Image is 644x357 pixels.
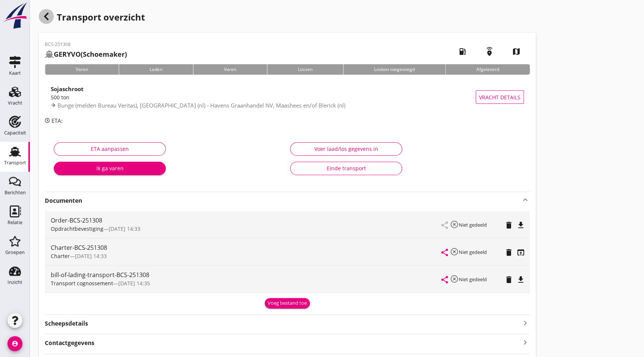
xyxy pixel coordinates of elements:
button: Voeg bestand toe [265,298,310,308]
div: Capaciteit [4,130,26,135]
strong: GERYVO [54,50,81,59]
h2: (Schoemaker) [45,49,127,59]
i: map [506,41,527,62]
i: emergency_share [479,41,500,62]
div: Varen [193,64,267,75]
div: Laden [119,64,193,75]
strong: Contactgegevens [45,339,94,347]
div: Inzicht [7,280,22,285]
div: Transport [4,160,26,165]
span: Vracht details [479,93,520,101]
div: Voer laad/los gegevens in [296,145,396,153]
span: Charter [51,252,70,260]
i: keyboard_arrow_right [521,337,530,347]
div: Groepen [5,250,25,255]
div: — [51,279,442,287]
div: bill-of-lading-transport-BCS-251308 [51,270,442,279]
div: Transport overzicht [39,9,536,27]
p: BCS-251308 [45,41,127,48]
strong: Documenten [45,196,521,205]
img: logo-small.a267ee39.svg [1,2,28,30]
span: Opdrachtbevestiging [51,225,103,232]
i: delete [504,248,513,257]
button: ETA aanpassen [54,142,166,156]
span: [DATE] 14:33 [75,252,107,260]
span: ETA: [52,117,63,124]
div: Einde transport [296,164,396,172]
i: file_download [516,275,525,284]
button: Voer laad/los gegevens in [290,142,402,156]
div: Relatie [7,220,22,225]
div: Lossen [267,64,343,75]
span: [DATE] 14:35 [118,280,150,287]
i: open_in_browser [516,248,525,257]
span: Bunge (melden Bureau Veritas), [GEOGRAPHIC_DATA] (nl) - Havens Graanhandel NV, Maashees en/of Ble... [57,102,345,109]
i: share [440,248,449,257]
i: highlight_off [450,220,459,229]
div: Order-BCS-251308 [51,216,442,225]
div: Losbon toegevoegd [343,64,445,75]
button: Ik ga varen [54,162,166,175]
div: — [51,252,442,260]
button: Einde transport [290,162,402,175]
div: Kaart [9,71,21,75]
i: delete [504,275,513,284]
small: Niet gedeeld [459,276,487,283]
span: Transport cognossement [51,280,113,287]
i: local_gas_station [452,41,473,62]
div: Berichten [4,190,26,195]
div: Charter-BCS-251308 [51,243,442,252]
div: Ik ga varen [60,164,160,172]
div: Varen [45,64,119,75]
strong: Sojaschroot [51,85,84,93]
i: file_download [516,221,525,230]
button: Vracht details [476,90,524,104]
div: Voeg bestand toe [268,299,307,307]
div: Afgeleverd [445,64,530,75]
i: highlight_off [450,274,459,283]
i: delete [504,221,513,230]
i: share [440,275,449,284]
strong: Scheepsdetails [45,319,88,328]
small: Niet gedeeld [459,249,487,255]
div: 500 ton [51,93,476,101]
a: Sojaschroot500 tonBunge (melden Bureau Veritas), [GEOGRAPHIC_DATA] (nl) - Havens Graanhandel NV, ... [45,81,530,114]
i: keyboard_arrow_right [521,318,530,328]
div: ETA aanpassen [60,145,159,153]
div: Vracht [8,100,22,105]
i: highlight_off [450,247,459,256]
div: — [51,225,442,233]
span: [DATE] 14:33 [109,225,140,232]
small: Niet gedeeld [459,221,487,228]
i: keyboard_arrow_up [521,195,530,204]
i: account_circle [7,336,22,351]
